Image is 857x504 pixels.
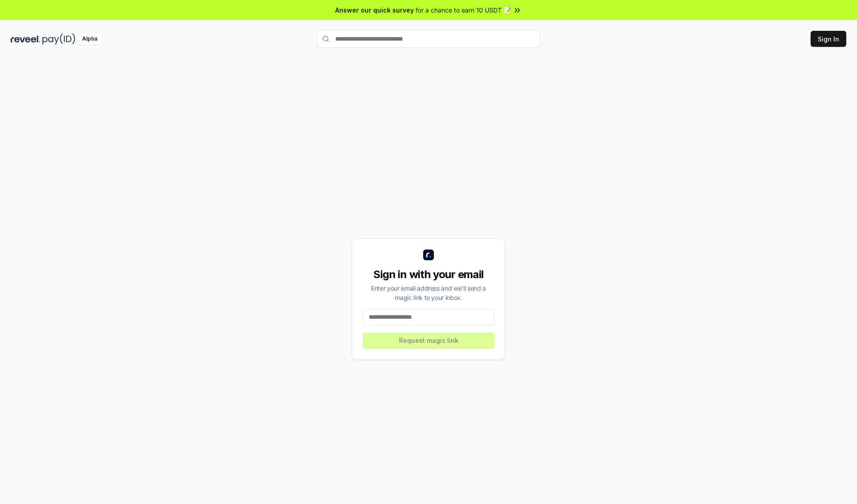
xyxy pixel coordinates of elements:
span: for a chance to earn 10 USDT 📝 [416,5,511,15]
div: Alpha [77,33,102,45]
div: Sign in with your email [363,267,494,282]
img: reveel_dark [11,33,41,45]
button: Sign In [811,31,846,47]
img: pay_id [42,33,75,45]
span: Answer our quick survey [335,5,414,15]
div: Enter your email address and we’ll send a magic link to your inbox. [363,283,494,302]
img: logo_small [423,250,434,260]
